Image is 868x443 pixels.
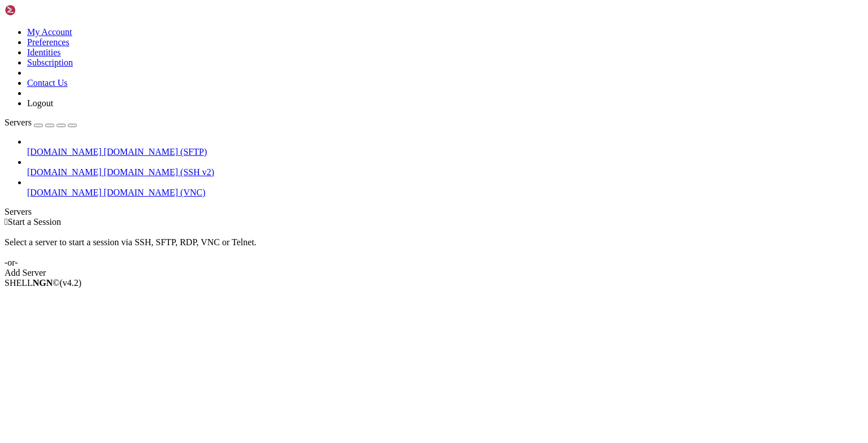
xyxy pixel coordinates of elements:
[104,188,206,197] span: [DOMAIN_NAME] (VNC)
[27,177,863,198] li: [DOMAIN_NAME] [DOMAIN_NAME] (VNC)
[27,147,863,157] a: [DOMAIN_NAME] [DOMAIN_NAME] (SFTP)
[5,227,863,268] div: Select a server to start a session via SSH, SFTP, RDP, VNC or Telnet. -or-
[27,78,68,88] a: Contact Us
[27,47,61,57] a: Identities
[27,157,863,177] li: [DOMAIN_NAME] [DOMAIN_NAME] (SSH v2)
[5,118,32,127] span: Servers
[27,188,102,197] span: [DOMAIN_NAME]
[8,217,61,227] span: Start a Session
[33,278,53,288] b: NGN
[104,147,207,157] span: [DOMAIN_NAME] (SFTP)
[5,268,863,278] div: Add Server
[27,27,72,37] a: My Account
[27,167,102,177] span: [DOMAIN_NAME]
[27,188,863,198] a: [DOMAIN_NAME] [DOMAIN_NAME] (VNC)
[104,167,215,177] span: [DOMAIN_NAME] (SSH v2)
[27,98,53,108] a: Logout
[5,217,8,227] span: 
[5,278,81,288] span: SHELL ©
[27,147,102,157] span: [DOMAIN_NAME]
[5,118,77,127] a: Servers
[5,5,70,16] img: Shellngn
[5,207,863,217] div: Servers
[27,58,73,67] a: Subscription
[27,137,863,157] li: [DOMAIN_NAME] [DOMAIN_NAME] (SFTP)
[27,167,863,177] a: [DOMAIN_NAME] [DOMAIN_NAME] (SSH v2)
[60,278,82,288] span: 4.2.0
[27,37,70,47] a: Preferences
